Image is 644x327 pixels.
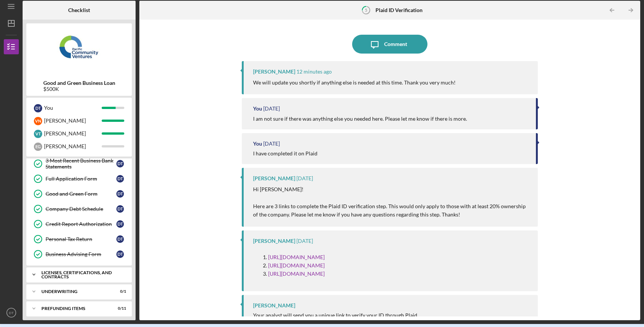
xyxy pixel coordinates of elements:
div: D T [116,220,124,228]
div: Underwriting [41,289,107,294]
a: Business Advising FormDT [30,247,128,262]
time: 2025-08-20 17:45 [296,175,313,181]
b: Plaid ID Verification [375,7,423,13]
a: Company Debt ScheduleDT [30,201,128,216]
div: $500K [43,86,115,92]
div: [PERSON_NAME] [253,69,295,75]
div: V N [34,117,42,125]
div: [PERSON_NAME] [253,238,295,244]
p: Hi [PERSON_NAME]! Here are 3 links to complete the Plaid ID verification step. This would only ap... [253,185,530,219]
div: Full Application Form [46,176,116,182]
a: [URL][DOMAIN_NAME] [268,262,325,269]
div: D T [116,250,124,258]
div: 0 / 1 [113,289,126,294]
div: You [253,106,262,112]
img: Product logo [26,27,132,72]
a: Good and Green FormDT [30,186,128,201]
a: Full Application FormDT [30,171,128,186]
div: D T [116,175,124,183]
button: DT [4,305,19,320]
div: 3 Most Recent Business Bank Statements [46,158,116,170]
tspan: 5 [365,8,367,12]
div: Licenses, Certifications, and Contracts [41,270,122,279]
div: D T [34,104,42,112]
a: Personal Tax ReturnDT [30,232,128,247]
div: E G [34,143,42,151]
div: Comment [384,35,407,54]
div: Prefunding Items [41,306,107,311]
a: [URL][DOMAIN_NAME] [268,254,325,260]
a: [URL][DOMAIN_NAME] [268,270,325,277]
p: We will update you shortly if anything else is needed at this time. Thank you very much! [253,78,456,87]
div: [PERSON_NAME] [253,302,295,309]
div: Business Advising Form [46,251,116,257]
div: You [253,141,262,147]
time: 2025-08-20 17:44 [296,238,313,244]
div: Personal Tax Return [46,236,116,242]
b: Good and Green Business Loan [43,80,115,86]
div: D T [116,205,124,213]
div: Good and Green Form [46,191,116,197]
div: I have completed it on Plaid [253,150,317,157]
div: Your analyst will send you a unique link to verify your ID through Plaid. [253,312,418,318]
div: 0 / 11 [113,306,126,311]
b: Checklist [68,7,90,13]
div: [PERSON_NAME] [44,114,102,127]
button: Comment [352,35,427,54]
time: 2025-08-21 18:25 [263,106,280,112]
text: DT [9,311,14,315]
div: D T [116,235,124,243]
div: D T [116,190,124,198]
div: [PERSON_NAME] [44,140,102,153]
div: Credit Report Authorization [46,221,116,227]
div: D T [116,160,124,167]
div: V T [34,130,42,138]
a: Credit Report AuthorizationDT [30,216,128,232]
time: 2025-08-22 22:20 [296,69,332,75]
div: Company Debt Schedule [46,206,116,212]
a: 3 Most Recent Business Bank StatementsDT [30,156,128,171]
div: [PERSON_NAME] [44,127,102,140]
div: I am not sure if there was anything else you needed here. Please let me know if there is more. [253,116,467,122]
div: You [44,101,102,114]
div: [PERSON_NAME] [253,175,295,181]
time: 2025-08-21 05:01 [263,141,280,147]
